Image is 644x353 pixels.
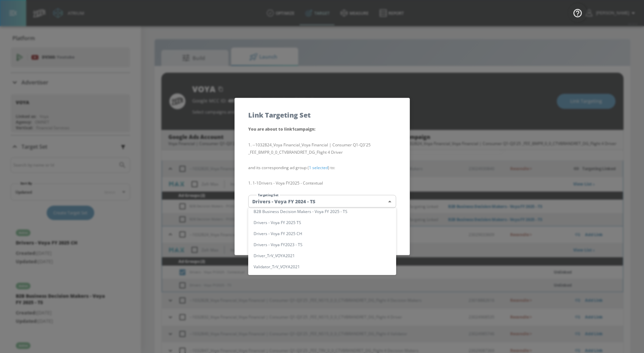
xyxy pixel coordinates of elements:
li: Drivers - Voya FY 2025 TS [248,217,396,228]
li: Validator_TrV_VOYA2021 [248,261,396,272]
li: Drivers - Voya FY2023 - TS [248,239,396,250]
li: B2B Business Decision Makers - Voya FY 2025 - TS [248,206,396,217]
button: Open Resource Center [568,3,587,22]
li: Drivers - Voya FY 2025 CH [248,228,396,239]
li: Driver_TrV_VOYA2021 [248,250,396,261]
li: LightTV_NS:15_VOYA2021 [248,272,396,283]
